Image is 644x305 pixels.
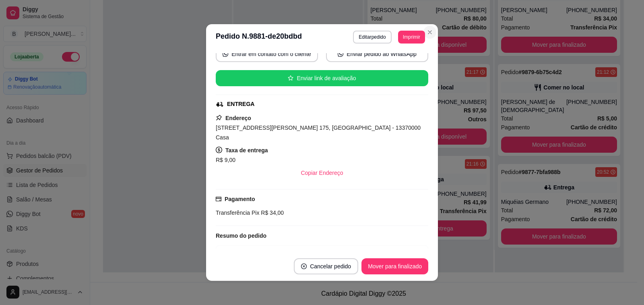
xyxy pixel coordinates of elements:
h3: Pedido N. 9881-de20bdbd [216,31,302,44]
strong: Taxa de entrega [225,147,268,154]
button: Copiar Endereço [294,165,349,181]
div: ENTREGA [227,100,254,108]
span: Transferência Pix [216,210,259,216]
button: starEnviar link de avaliação [216,70,428,86]
span: R$ 34,00 [259,210,284,216]
strong: Pagamento [225,196,255,202]
span: dollar [216,147,222,153]
span: pushpin [216,114,222,121]
span: star [288,75,293,81]
button: whats-appEnviar pedido ao WhatsApp [326,46,428,62]
strong: Resumo do pedido [216,232,266,239]
span: whats-app [338,51,343,57]
button: Imprimir [398,31,425,44]
button: Mover para finalizado [361,258,428,274]
span: [STREET_ADDRESS][PERSON_NAME] 175, [GEOGRAPHIC_DATA] - 13370000 Casa [216,124,421,141]
span: credit-card [216,196,221,202]
button: close-circleCancelar pedido [294,258,358,274]
span: close-circle [301,264,307,269]
button: Editarpedido [353,31,391,44]
span: R$ 9,00 [216,157,235,163]
button: whats-appEntrar em contato com o cliente [216,46,318,62]
button: Close [423,26,436,39]
strong: Endereço [225,115,251,121]
span: whats-app [223,51,228,57]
